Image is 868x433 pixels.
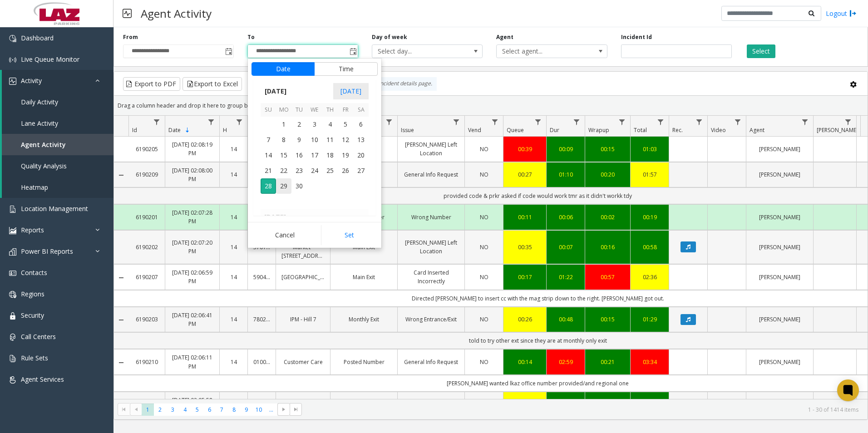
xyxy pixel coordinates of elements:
a: [PERSON_NAME] [752,213,808,221]
td: Friday, September 12, 2025 [338,132,353,148]
span: Activity [21,76,42,85]
td: Thursday, September 4, 2025 [322,117,338,132]
span: Reports [21,226,44,234]
a: [PERSON_NAME] Left Location [403,140,459,157]
span: Rule Sets [21,354,48,362]
a: General Info Request [403,358,459,366]
span: H [223,126,227,134]
td: Tuesday, September 2, 2025 [291,117,307,132]
span: Heatmap [21,183,48,192]
span: [DATE] [261,84,291,98]
span: 6 [353,117,369,132]
a: 00:48 [552,315,579,324]
a: 00:21 [591,358,625,366]
span: Quality Analysis [21,162,67,170]
td: Monday, September 15, 2025 [276,148,291,163]
h3: Agent Activity [136,2,216,25]
div: Data table [114,116,868,399]
a: 14 [225,213,242,221]
a: Rec. Filter Menu [693,116,705,128]
a: 00:35 [509,243,541,251]
a: [PERSON_NAME] [752,243,808,251]
div: 00:27 [509,170,541,179]
a: Video Filter Menu [732,116,744,128]
a: 02:59 [552,358,579,366]
a: 00:06 [552,213,579,221]
img: 'icon' [9,270,16,277]
span: 19 [338,148,353,163]
span: NO [480,315,488,323]
span: Dur [550,126,559,134]
td: Thursday, September 25, 2025 [322,163,338,178]
a: [PERSON_NAME] Left Location [403,238,459,256]
img: 'icon' [9,376,16,384]
div: 00:15 [591,315,625,324]
td: Friday, September 19, 2025 [338,148,353,163]
a: Customer Care [281,358,325,366]
span: Video [711,126,726,134]
td: Tuesday, September 30, 2025 [291,178,307,194]
a: 02:36 [636,273,663,281]
span: 12 [338,132,353,148]
div: 00:20 [591,170,625,179]
span: 13 [353,132,369,148]
a: [DATE] 02:07:28 PM [171,208,214,226]
span: Page 6 [203,403,216,416]
label: Agent [496,33,513,41]
span: Go to the next page [277,403,290,416]
span: Page 11 [265,403,277,416]
span: Page 9 [240,403,252,416]
span: Queue [507,126,524,134]
a: 00:16 [591,243,625,251]
a: [PERSON_NAME] [752,358,808,366]
th: Su [261,103,276,117]
a: Collapse Details [114,316,128,324]
a: 00:57 [591,273,625,281]
span: Page 10 [253,403,265,416]
a: General Info Request [403,170,459,179]
a: 01:22 [552,273,579,281]
a: [PERSON_NAME] [752,315,808,324]
span: Location Management [21,204,88,213]
img: 'icon' [9,227,16,234]
td: Friday, September 5, 2025 [338,117,353,132]
a: [GEOGRAPHIC_DATA] [281,273,325,281]
img: 'icon' [9,312,16,320]
a: 00:14 [509,358,541,366]
span: Page 1 [142,403,154,416]
td: Monday, September 1, 2025 [276,117,291,132]
span: 9 [291,132,307,148]
div: 01:57 [636,170,663,179]
td: Sunday, September 28, 2025 [261,178,276,194]
label: Incident Id [621,33,652,41]
a: [PERSON_NAME] [752,145,808,153]
a: [DATE] 02:05:58 PM [171,396,214,413]
button: Export to Excel [182,77,242,91]
span: Agent [750,126,764,134]
td: Saturday, September 6, 2025 [353,117,369,132]
a: NO [470,213,498,221]
a: [PERSON_NAME] [752,273,808,281]
a: 01:10 [552,170,579,179]
a: 01:29 [636,315,663,324]
div: Drag a column header and drop it here to group by that column [114,98,868,113]
span: NO [480,213,488,221]
span: 15 [276,148,291,163]
a: 14 [225,243,242,251]
img: logout [849,9,857,18]
td: Wednesday, September 10, 2025 [307,132,322,148]
td: Tuesday, September 9, 2025 [291,132,307,148]
span: 22 [276,163,291,178]
img: 'icon' [9,78,16,85]
a: 780281 [253,315,270,324]
span: Lane Activity [21,119,58,128]
a: 590437 [253,273,270,281]
th: [DATE] [261,209,369,225]
div: 00:09 [552,145,579,153]
a: NO [470,145,498,153]
div: 00:39 [509,145,541,153]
